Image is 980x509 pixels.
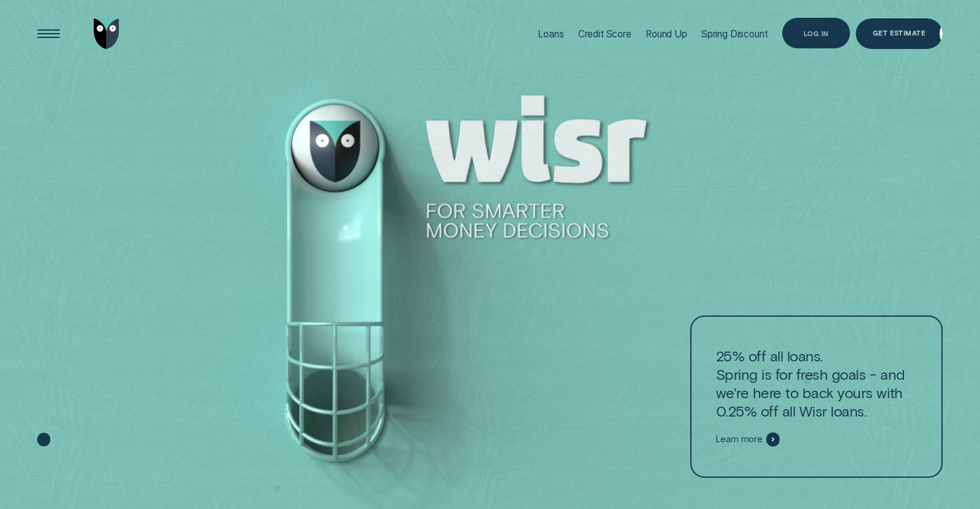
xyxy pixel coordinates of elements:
a: Get Estimate [856,18,943,49]
div: Loans [538,28,563,40]
a: 25% off all loans.Spring is for fresh goals - and we're here to back yours with 0.25% off all Wis... [690,315,943,478]
div: Credit Score [578,28,631,40]
img: Wisr [94,18,119,49]
p: 25% off all loans. Spring is for fresh goals - and we're here to back yours with 0.25% off all Wi... [716,347,918,420]
button: Open Menu [34,18,64,49]
button: Log in [782,18,850,48]
span: Learn more [716,434,763,445]
div: Spring Discount [701,28,768,40]
div: Round Up [646,28,687,40]
div: Log in [804,31,829,37]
